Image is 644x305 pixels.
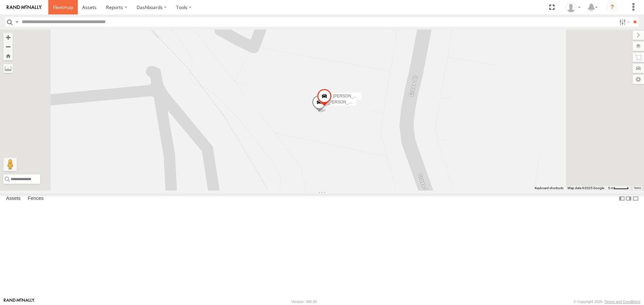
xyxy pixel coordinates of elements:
label: Assets [3,194,24,204]
label: Fences [24,194,47,204]
label: Measure [3,64,13,73]
span: [PERSON_NAME] - EJV 51E [333,94,385,98]
button: Zoom in [3,33,13,42]
button: Keyboard shortcuts [535,186,563,190]
img: rand-logo.svg [7,5,42,10]
button: Zoom out [3,42,13,51]
button: Map scale: 5 m per 40 pixels [606,186,631,190]
button: Zoom Home [3,51,13,60]
div: Version: 306.00 [291,300,317,304]
a: Terms and Conditions [605,300,640,304]
div: Chris Bowden [563,2,583,12]
label: Dock Summary Table to the Left [619,194,625,204]
span: 5 m [608,186,614,190]
label: Map Settings [633,75,644,84]
label: Hide Summary Table [632,194,639,204]
span: Map data ©2025 Google [568,186,604,190]
i: ? [607,2,618,13]
span: [PERSON_NAME] - FBU 10A [328,100,381,104]
button: Drag Pegman onto the map to open Street View [3,158,17,171]
a: Visit our Website [4,298,35,305]
label: Search Query [14,17,19,27]
label: Search Filter Options [616,17,631,27]
div: © Copyright 2025 - [574,300,640,304]
a: Terms (opens in new tab) [634,186,641,189]
label: Dock Summary Table to the Right [625,194,632,204]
